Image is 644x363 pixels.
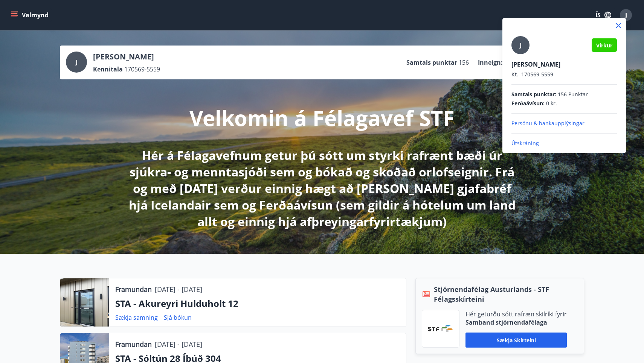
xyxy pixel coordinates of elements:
[511,71,518,78] span: Kt.
[511,120,617,127] p: Persónu & bankaupplýsingar
[511,71,617,78] p: 170569-5559
[511,100,545,107] span: Ferðaávísun :
[546,100,557,107] span: 0 kr.
[558,91,588,98] span: 156 Punktar
[511,140,617,147] p: Útskráning
[511,91,556,98] span: Samtals punktar :
[520,41,522,49] span: J
[511,60,617,68] p: [PERSON_NAME]
[596,42,612,49] span: Virkur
